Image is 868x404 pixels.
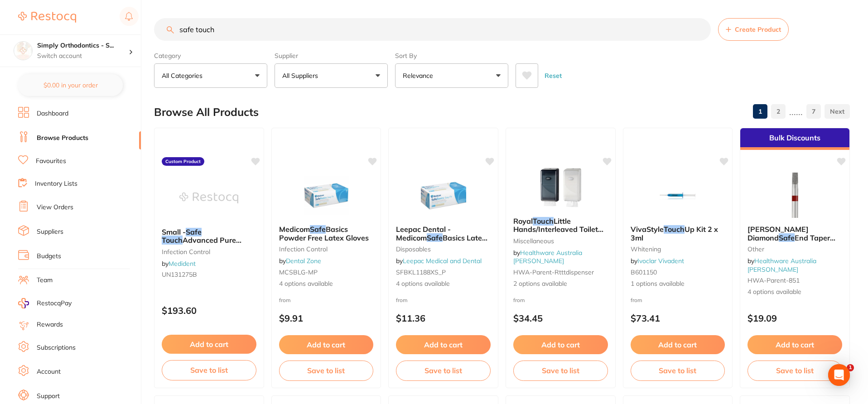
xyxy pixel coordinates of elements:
[779,233,795,242] em: Safe
[513,249,582,265] span: by
[513,335,608,354] button: Add to cart
[396,225,491,242] b: Leepac Dental - Medicom Safe Basics Latex Powder Free Gloves - High Quality Dental Product
[279,245,374,253] small: Infection Control
[279,225,310,234] span: Medicom
[275,63,388,88] button: All Suppliers
[531,164,590,210] img: Royal Touch Little Hands/Interleaved Toilet Tissue Dispenser
[279,335,374,354] button: Add to cart
[395,63,508,88] button: Relevance
[513,297,525,303] span: from
[637,257,684,265] a: Ivoclar Vivadent
[18,298,72,308] a: RestocqPay
[37,299,72,308] span: RestocqPay
[162,360,256,380] button: Save to list
[747,257,816,273] a: Healthware Australia [PERSON_NAME]
[37,252,61,261] a: Budgets
[162,227,186,236] span: Small -
[279,279,374,289] span: 4 options available
[36,157,66,166] a: Favourites
[631,297,642,303] span: from
[664,225,685,234] em: Touch
[513,249,582,265] a: Healthware Australia [PERSON_NAME]
[286,257,321,265] a: Dental Zone
[396,257,482,265] span: by
[18,7,76,28] a: Restocq Logo
[747,276,800,284] span: HWA-parent-851
[414,173,473,218] img: Leepac Dental - Medicom Safe Basics Latex Powder Free Gloves - High Quality Dental Product
[513,217,608,234] b: Royal Touch Little Hands/Interleaved Toilet Tissue Dispenser
[162,335,256,354] button: Add to cart
[828,364,850,386] div: Open Intercom Messenger
[279,313,374,323] p: $9.91
[631,225,664,234] span: VivaStyle
[631,313,725,323] p: $73.41
[154,18,711,41] input: Search Products
[747,233,835,250] span: End Taper 851 (219) FG - 5/Pack
[513,268,594,276] span: HWA-parent-rtttdispenser
[631,361,725,380] button: Save to list
[162,248,256,255] small: infection control
[279,225,374,242] b: Medicom Safe Basics Powder Free Latex Gloves
[771,102,786,120] a: 2
[37,134,88,143] a: Browse Products
[279,361,374,380] button: Save to list
[789,106,803,117] p: ......
[396,313,491,323] p: $11.36
[396,297,408,303] span: from
[631,268,657,276] span: B601150
[35,179,77,188] a: Inventory Lists
[162,71,206,80] p: All Categories
[310,225,326,234] em: Safe
[154,52,267,60] label: Category
[542,63,564,88] button: Reset
[847,364,854,371] span: 1
[513,216,603,242] span: Little Hands/Interleaved Toilet Tissue Dispenser
[747,257,816,273] span: by
[275,52,388,60] label: Supplier
[648,173,707,218] img: VivaStyle Touch Up Kit 2 x 3ml
[747,335,842,354] button: Add to cart
[747,361,842,380] button: Save to list
[162,236,183,245] em: Touch
[37,52,129,61] p: Switch account
[753,102,767,120] a: 1
[427,233,443,242] em: Safe
[37,203,73,212] a: View Orders
[282,71,322,80] p: All Suppliers
[403,71,437,80] p: Relevance
[513,361,608,380] button: Save to list
[297,173,356,218] img: Medicom Safe Basics Powder Free Latex Gloves
[154,106,259,119] h2: Browse All Products
[513,216,533,226] span: Royal
[740,128,849,150] div: Bulk Discounts
[279,257,321,265] span: by
[513,279,608,289] span: 2 options available
[747,225,809,242] span: [PERSON_NAME] Diamond
[37,109,68,118] a: Dashboard
[395,52,508,60] label: Sort By
[396,245,491,253] small: disposables
[37,320,63,329] a: Rewards
[18,298,29,308] img: RestocqPay
[806,102,821,120] a: 7
[162,305,256,316] p: $193.60
[403,257,482,265] a: Leepac Medical and Dental
[747,245,842,253] small: other
[396,335,491,354] button: Add to cart
[162,270,197,279] span: UN131275B
[14,42,32,60] img: Simply Orthodontics - Sydenham
[631,279,725,289] span: 1 options available
[279,297,291,303] span: from
[747,225,842,242] b: SS White Diamond Safe End Taper 851 (219) FG - 5/Pack
[162,236,241,253] span: Advanced Pure Nitrile Gloves
[396,268,446,276] span: SFBKL1188XS_P
[747,288,842,297] span: 4 options available
[37,41,129,50] h4: Simply Orthodontics - Sydenham
[396,225,451,242] span: Leepac Dental - Medicom
[718,18,789,41] button: Create Product
[37,392,60,401] a: Support
[279,268,318,276] span: MCSBLG-MP
[533,216,554,226] em: Touch
[169,260,196,268] a: Medident
[513,237,608,245] small: Miscellaneous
